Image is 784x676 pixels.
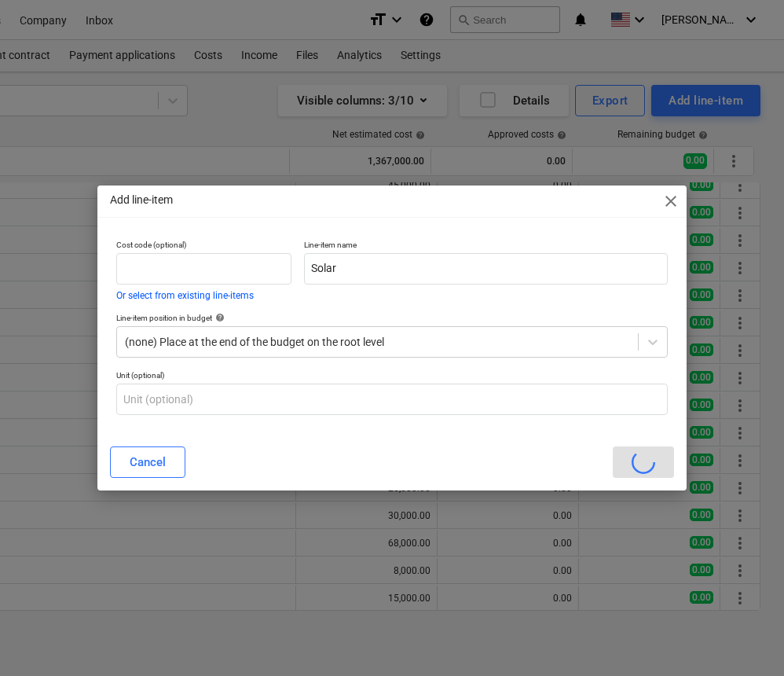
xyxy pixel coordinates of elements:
[116,240,291,253] p: Cost code (optional)
[661,192,680,211] span: close
[110,446,185,478] button: Cancel
[212,313,225,322] span: help
[130,452,166,472] div: Cancel
[116,384,668,415] input: Unit (optional)
[116,313,668,323] div: Line-item position in budget
[116,291,254,300] button: Or select from existing line-items
[304,240,668,253] p: Line-item name
[110,192,173,208] p: Add line-item
[116,370,668,384] p: Unit (optional)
